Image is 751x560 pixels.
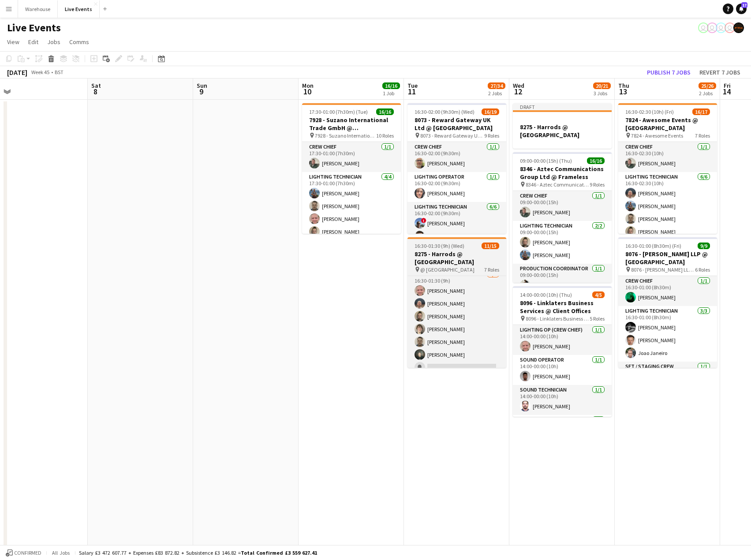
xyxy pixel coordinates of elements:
[618,237,717,368] app-job-card: 16:30-01:00 (8h30m) (Fri)9/98076 - [PERSON_NAME] LLP @ [GEOGRAPHIC_DATA] 8076 - [PERSON_NAME] LLP...
[376,132,394,139] span: 10 Roles
[618,142,717,172] app-card-role: Crew Chief1/116:30-02:30 (10h)[PERSON_NAME]
[513,286,612,417] app-job-card: 14:00-00:00 (10h) (Thu)4/58096 - Linklaters Business Services @ Client Offices 8096 - Linklaters ...
[482,243,499,249] span: 11/15
[592,291,605,298] span: 4/5
[724,82,731,90] span: Fri
[513,221,612,264] app-card-role: Lighting Technician2/209:00-00:00 (15h)[PERSON_NAME][PERSON_NAME]
[90,86,101,97] span: 8
[302,142,401,172] app-card-role: Crew Chief1/117:30-01:00 (7h30m)[PERSON_NAME]
[618,362,717,392] app-card-role: Set / Staging Crew1/1
[617,86,629,97] span: 13
[14,550,41,556] span: Confirmed
[4,548,43,558] button: Confirmed
[488,90,505,97] div: 2 Jobs
[594,90,610,97] div: 3 Jobs
[513,103,612,149] app-job-card: Draft8275 - Harrods @ [GEOGRAPHIC_DATA]
[513,355,612,385] app-card-role: Sound Operator1/114:00-00:00 (10h)[PERSON_NAME]
[631,132,683,139] span: 7824 - Awesome Events
[91,82,101,90] span: Sat
[695,132,710,139] span: 7 Roles
[28,38,38,46] span: Edit
[4,36,23,48] a: View
[302,103,401,234] app-job-card: 17:30-01:00 (7h30m) (Tue)16/167928 - Suzano International Trade GmbH @ [GEOGRAPHIC_DATA] 7928 - S...
[407,269,506,389] app-card-role: Lighting Technician2I6/816:30-01:30 (9h)[PERSON_NAME][PERSON_NAME][PERSON_NAME][PERSON_NAME][PERS...
[302,172,401,240] app-card-role: Lighting Technician4/417:30-01:00 (7h30m)[PERSON_NAME][PERSON_NAME][PERSON_NAME][PERSON_NAME]
[593,82,611,89] span: 20/21
[376,108,394,115] span: 16/16
[590,315,605,322] span: 5 Roles
[698,22,709,33] app-user-avatar: Technical Department
[699,82,716,89] span: 25/26
[58,0,100,18] button: Live Events
[407,103,506,234] app-job-card: 16:30-02:00 (9h30m) (Wed)16/198073 - Reward Gateway UK Ltd @ [GEOGRAPHIC_DATA] 8073 - Reward Gate...
[66,36,93,48] a: Comms
[79,549,317,556] div: Salary £3 472 607.77 + Expenses £83 872.82 + Subsistence £3 146.82 =
[484,132,499,139] span: 9 Roles
[587,157,605,164] span: 16/16
[722,86,731,97] span: 14
[625,108,674,115] span: 16:30-02:30 (10h) (Fri)
[625,243,681,249] span: 16:30-01:00 (8h30m) (Fri)
[716,22,726,33] app-user-avatar: Technical Department
[55,69,64,75] div: BST
[18,0,58,18] button: Warehouse
[7,38,19,46] span: View
[420,132,484,139] span: 8073 - Reward Gateway UK Ltd @ [GEOGRAPHIC_DATA]
[421,218,426,223] span: !
[696,67,744,78] button: Revert 7 jobs
[47,38,60,46] span: Jobs
[513,82,524,90] span: Wed
[698,243,710,249] span: 9/9
[699,90,716,97] div: 2 Jobs
[50,549,71,556] span: All jobs
[707,22,717,33] app-user-avatar: Eden Hopkins
[301,86,314,97] span: 10
[406,86,418,97] span: 11
[195,86,207,97] span: 9
[512,86,524,97] span: 12
[488,82,505,89] span: 27/34
[725,22,735,33] app-user-avatar: Technical Department
[44,36,64,48] a: Jobs
[733,22,744,33] app-user-avatar: Production Managers
[415,108,475,115] span: 16:30-02:00 (9h30m) (Wed)
[513,385,612,415] app-card-role: Sound Technician1/114:00-00:00 (10h)[PERSON_NAME]
[513,123,612,139] h3: 8275 - Harrods @ [GEOGRAPHIC_DATA]
[29,69,51,75] span: Week 45
[526,181,590,188] span: 8346 - Aztec Communications Group Ltd @ Frameless
[513,325,612,355] app-card-role: Lighting Op (Crew Chief)1/114:00-00:00 (10h)[PERSON_NAME]
[618,116,717,132] h3: 7824 - Awesome Events @ [GEOGRAPHIC_DATA]
[520,157,572,164] span: 09:00-00:00 (15h) (Thu)
[407,172,506,202] app-card-role: Lighting Operator1/116:30-02:00 (9h30m)[PERSON_NAME]
[382,82,400,89] span: 16/16
[513,264,612,294] app-card-role: Production Coordinator1/109:00-00:00 (15h)[PERSON_NAME]
[618,103,717,234] app-job-card: 16:30-02:30 (10h) (Fri)16/177824 - Awesome Events @ [GEOGRAPHIC_DATA] 7824 - Awesome Events7 Role...
[618,276,717,306] app-card-role: Crew Chief1/116:30-01:00 (8h30m)[PERSON_NAME]
[618,250,717,266] h3: 8076 - [PERSON_NAME] LLP @ [GEOGRAPHIC_DATA]
[631,266,695,273] span: 8076 - [PERSON_NAME] LLP @ [GEOGRAPHIC_DATA]
[415,243,464,249] span: 16:30-01:30 (9h) (Wed)
[407,142,506,172] app-card-role: Crew Chief1/116:30-02:00 (9h30m)[PERSON_NAME]
[407,250,506,266] h3: 8275 - Harrods @ [GEOGRAPHIC_DATA]
[618,172,717,266] app-card-role: Lighting Technician6/616:30-02:30 (10h)[PERSON_NAME][PERSON_NAME][PERSON_NAME][PERSON_NAME]
[407,202,506,296] app-card-role: Lighting Technician6/616:30-02:00 (9h30m)![PERSON_NAME][PERSON_NAME]
[7,21,61,34] h1: Live Events
[407,237,506,368] div: 16:30-01:30 (9h) (Wed)11/158275 - Harrods @ [GEOGRAPHIC_DATA] @ [GEOGRAPHIC_DATA]7 RolesLighting ...
[383,90,400,97] div: 1 Job
[69,38,89,46] span: Comms
[618,306,717,362] app-card-role: Lighting Technician3/316:30-01:00 (8h30m)[PERSON_NAME][PERSON_NAME]Joao Janeiro
[513,165,612,181] h3: 8346 - Aztec Communications Group Ltd @ Frameless
[420,266,475,273] span: @ [GEOGRAPHIC_DATA]
[25,36,42,48] a: Edit
[736,4,747,14] a: 17
[513,152,612,283] app-job-card: 09:00-00:00 (15h) (Thu)16/168346 - Aztec Communications Group Ltd @ Frameless 8346 - Aztec Commun...
[520,291,572,298] span: 14:00-00:00 (10h) (Thu)
[590,181,605,188] span: 9 Roles
[309,108,368,115] span: 17:30-01:00 (7h30m) (Tue)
